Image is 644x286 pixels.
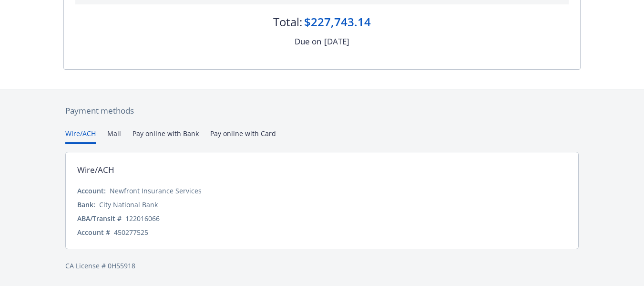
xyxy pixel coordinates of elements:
div: City National Bank [99,200,158,210]
div: $227,743.14 [304,14,371,30]
div: Wire/ACH [77,164,114,176]
div: ABA/Transit # [77,213,122,223]
div: Newfront Insurance Services [110,186,202,196]
div: CA License # 0H55918 [65,261,579,271]
button: Wire/ACH [65,128,96,144]
button: Pay online with Card [210,128,276,144]
div: Total: [273,14,302,30]
div: Payment methods [65,105,579,117]
div: Account # [77,227,110,237]
div: 122016066 [125,213,160,223]
div: Account: [77,186,106,196]
div: Bank: [77,200,95,210]
div: Due on [295,35,321,48]
button: Mail [107,128,121,144]
button: Pay online with Bank [133,128,199,144]
div: [DATE] [324,35,349,48]
div: 450277525 [114,227,148,237]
